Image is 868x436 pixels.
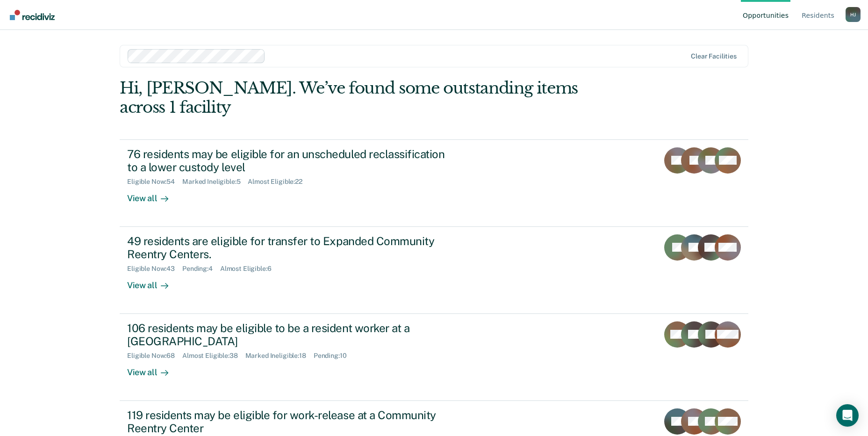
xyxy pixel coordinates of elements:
[220,265,279,273] div: Almost Eligible : 6
[10,10,55,20] img: Recidiviz
[182,265,220,273] div: Pending : 4
[836,404,859,427] div: Open Intercom Messenger
[248,178,310,186] div: Almost Eligible : 22
[120,227,748,314] a: 49 residents are eligible for transfer to Expanded Community Reentry Centers.Eligible Now:43Pendi...
[846,7,861,22] div: H J
[127,360,179,378] div: View all
[127,265,182,273] div: Eligible Now : 43
[120,139,748,227] a: 76 residents may be eligible for an unscheduled reclassification to a lower custody levelEligible...
[182,178,248,186] div: Marked Ineligible : 5
[127,321,455,349] div: 106 residents may be eligible to be a resident worker at a [GEOGRAPHIC_DATA]
[127,352,182,360] div: Eligible Now : 68
[245,352,314,360] div: Marked Ineligible : 18
[846,7,861,22] button: Profile dropdown button
[127,147,455,174] div: 76 residents may be eligible for an unscheduled reclassification to a lower custody level
[120,314,748,401] a: 106 residents may be eligible to be a resident worker at a [GEOGRAPHIC_DATA]Eligible Now:68Almost...
[314,352,354,360] div: Pending : 10
[691,52,737,60] div: Clear facilities
[127,186,179,204] div: View all
[182,352,245,360] div: Almost Eligible : 38
[127,178,182,186] div: Eligible Now : 54
[127,234,455,262] div: 49 residents are eligible for transfer to Expanded Community Reentry Centers.
[127,273,179,291] div: View all
[127,408,455,436] div: 119 residents may be eligible for work-release at a Community Reentry Center
[120,79,623,117] div: Hi, [PERSON_NAME]. We’ve found some outstanding items across 1 facility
